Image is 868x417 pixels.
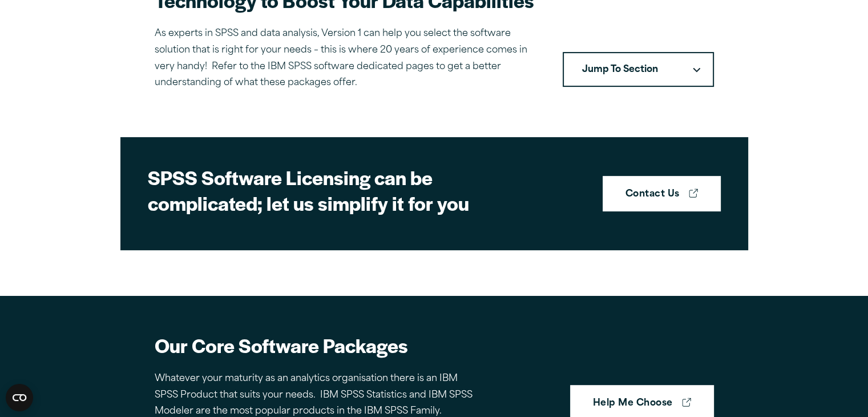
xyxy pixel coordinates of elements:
svg: Downward pointing chevron [693,67,700,73]
h2: Our Core Software Packages [155,332,478,358]
button: Open CMP widget [6,384,33,411]
a: Contact Us [603,176,721,211]
strong: Contact Us [625,187,680,202]
nav: Table of Contents [563,52,714,87]
p: As experts in SPSS and data analysis, Version 1 can help you select the software solution that is... [155,26,535,91]
h2: SPSS Software Licensing can be complicated; let us simplify it for you [148,165,547,216]
button: Jump To SectionDownward pointing chevron [563,52,714,87]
